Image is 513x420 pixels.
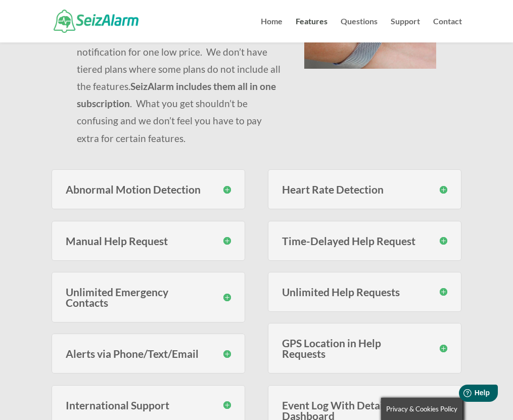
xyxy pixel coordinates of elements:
strong: SeizAlarm includes them all in one subscription [77,80,276,109]
a: Home [261,18,283,42]
a: Questions [341,18,378,42]
h3: GPS Location in Help Requests [282,338,448,359]
h3: Abnormal Motion Detection [66,184,231,195]
span: Privacy & Cookies Policy [386,405,457,413]
h3: Heart Rate Detection [282,184,448,195]
iframe: Help widget launcher [423,381,502,409]
a: Features [296,18,328,42]
a: Support [391,18,420,42]
img: SeizAlarm [54,10,139,32]
h3: Alerts via Phone/Text/Email [66,348,231,359]
h3: Manual Help Request [66,236,231,246]
h3: International Support [66,400,231,410]
h3: Unlimited Emergency Contacts [66,287,231,308]
h3: Time-Delayed Help Request [282,236,448,246]
h3: Unlimited Help Requests [282,287,448,297]
a: Contact [433,18,462,42]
